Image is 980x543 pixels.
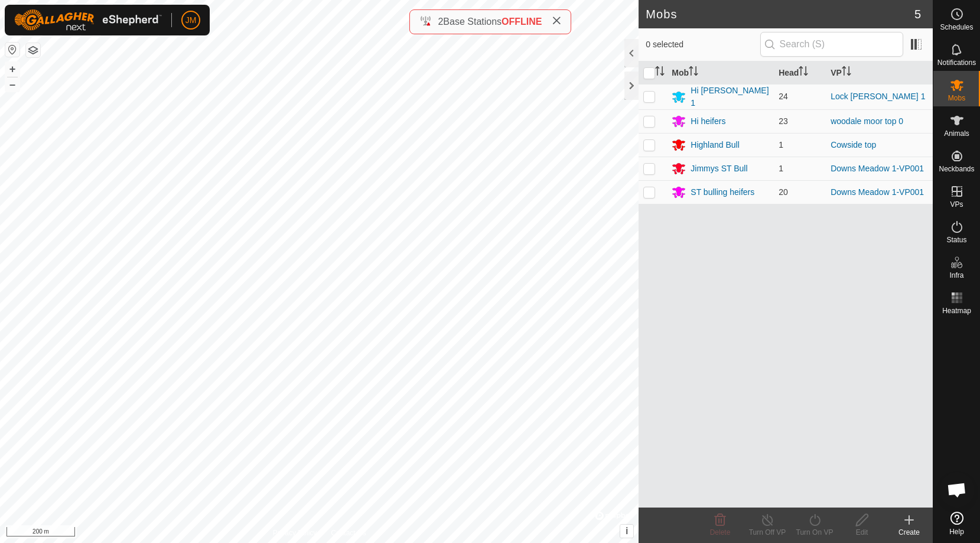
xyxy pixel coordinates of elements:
span: Schedules [940,24,973,31]
span: Animals [944,130,969,137]
input: Search (S) [760,32,903,57]
span: Neckbands [939,165,974,173]
span: JM [185,14,197,27]
span: Mobs [948,95,965,102]
a: Cowside top [831,140,876,149]
div: Turn On VP [791,527,838,538]
span: 2 [438,17,443,27]
a: Privacy Policy [273,528,317,538]
a: Help [933,507,980,540]
a: Downs Meadow 1-VP001 [831,164,924,173]
button: Map Layers [26,43,40,57]
a: Lock [PERSON_NAME] 1 [831,92,925,101]
div: ST bulling heifers [691,186,754,199]
th: Head [774,61,826,84]
button: Reset Map [5,43,19,57]
span: 1 [779,140,783,149]
span: 23 [779,116,788,126]
div: Turn Off VP [744,527,791,538]
a: Downs Meadow 1-VP001 [831,187,924,197]
span: Status [946,236,966,243]
div: Hi [PERSON_NAME] 1 [691,84,769,109]
span: 5 [914,5,921,23]
span: i [626,526,628,536]
th: Mob [667,61,774,84]
span: 0 selected [646,38,760,51]
h2: Mobs [646,7,914,21]
button: – [5,77,19,92]
a: woodale moor top 0 [831,116,903,126]
span: 1 [779,164,783,173]
span: Base Stations [443,17,502,27]
div: Highland Bull [691,139,740,151]
span: OFFLINE [502,17,542,27]
button: i [620,525,633,538]
div: Jimmys ST Bull [691,162,747,175]
span: Infra [949,272,963,279]
div: Hi heifers [691,115,725,128]
div: Edit [838,527,885,538]
a: Contact Us [331,528,366,538]
p-sorticon: Activate to sort [799,68,808,77]
span: VPs [950,201,963,208]
span: Delete [710,528,731,537]
span: 20 [779,187,788,197]
th: VP [826,61,933,84]
img: Gallagher Logo [14,9,162,31]
button: + [5,62,19,76]
span: Heatmap [942,307,971,314]
div: Create [885,527,933,538]
span: Notifications [937,59,976,66]
div: Open chat [939,472,975,508]
p-sorticon: Activate to sort [689,68,698,77]
span: 24 [779,92,788,101]
p-sorticon: Activate to sort [655,68,665,77]
p-sorticon: Activate to sort [842,68,851,77]
span: Help [949,528,964,535]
